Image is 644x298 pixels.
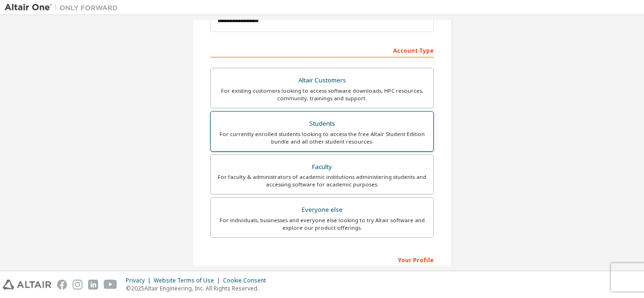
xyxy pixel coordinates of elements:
p: © 2025 Altair Engineering, Inc. All Rights Reserved. [126,284,272,292]
div: For currently enrolled students looking to access the free Altair Student Edition bundle and all ... [216,130,428,145]
div: Faculty [216,161,428,174]
div: Everyone else [216,203,428,217]
div: For existing customers looking to access software downloads, HPC resources, community, trainings ... [216,87,428,102]
div: Website Terms of Use [154,277,223,284]
div: For faculty & administrators of academic institutions administering students and accessing softwa... [216,173,428,188]
div: Account Type [210,42,434,57]
img: Altair One [5,3,123,12]
img: youtube.svg [104,280,117,290]
div: Privacy [126,277,154,284]
div: Your Profile [210,252,434,267]
div: For individuals, businesses and everyone else looking to try Altair software and explore our prod... [216,217,428,232]
img: facebook.svg [57,280,67,290]
div: Altair Customers [216,74,428,87]
img: instagram.svg [73,280,83,290]
img: linkedin.svg [88,280,98,290]
img: altair_logo.svg [3,280,51,290]
div: Students [216,117,428,130]
div: Cookie Consent [223,277,272,284]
